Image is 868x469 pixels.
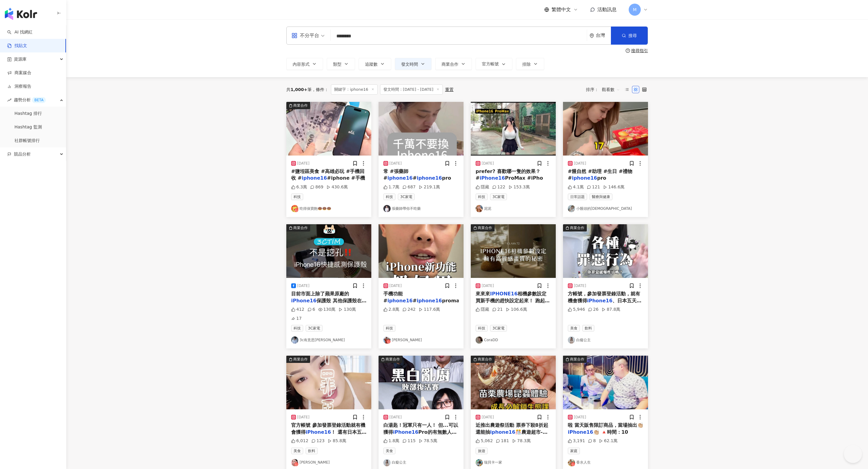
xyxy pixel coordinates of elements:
[516,58,544,70] button: 排除
[291,205,366,212] a: KOL Avatar吃得保寶飽🍩🍩🍩
[14,124,42,130] a: Hashtag 監測
[476,336,551,344] a: KOL AvatarCoraDD
[291,316,302,322] div: 17
[387,298,413,304] mark: iphone16
[599,438,618,444] div: 62.1萬
[7,70,31,76] a: 商案媒合
[383,205,391,212] img: KOL Avatar
[379,102,464,156] img: post-image
[626,49,630,53] span: question-circle
[512,438,531,444] div: 78.3萬
[417,298,442,304] mark: iphone16
[593,429,628,435] span: 👏🏼 🔺時間：10
[445,87,454,92] div: 重置
[419,184,440,190] div: 219.1萬
[291,429,366,442] span: ！ 還有日本五天四夜機加
[286,102,371,156] img: post-image
[328,438,346,444] div: 85.8萬
[291,448,303,454] span: 美食
[492,307,503,313] div: 21
[442,175,451,181] span: pro
[383,325,395,332] span: 科技
[568,336,575,344] img: KOL Avatar
[293,62,310,67] span: 內容形式
[476,205,483,212] img: KOL Avatar
[442,298,462,304] span: promax
[383,459,459,466] a: KOL Avatar白癡公主
[401,62,418,67] span: 發文時間
[32,97,46,103] div: BETA
[590,194,612,200] span: 醫療與健康
[602,307,620,313] div: 87.8萬
[383,438,399,444] div: 1.8萬
[476,205,551,212] a: KOL Avatar泥泥
[476,438,493,444] div: 5,062
[476,459,483,466] img: KOL Avatar
[286,224,371,278] img: post-image
[365,62,378,67] span: 追蹤數
[286,356,371,409] div: post-image商業合作
[471,356,556,409] div: post-image商業合作
[478,356,492,362] div: 商業合作
[338,307,356,313] div: 130萬
[413,298,417,304] span: #
[379,356,464,409] img: post-image
[568,422,643,428] span: 啦 當天販售限訂商品，當場抽出👏🏼
[383,459,391,466] img: KOL Avatar
[383,205,459,212] a: KOL Avatar張藥師帶你不吃藥
[572,175,597,181] mark: iphone16
[597,7,617,12] span: 活動訊息
[587,298,612,304] mark: iPhone16
[383,422,458,435] span: 白湯匙！冠軍只有一人！ 但...可以獲得
[568,205,575,212] img: KOL Avatar
[293,225,308,231] div: 商業合作
[476,184,489,190] div: 隱藏
[383,448,395,454] span: 美食
[631,48,648,53] div: 搜尋指引
[552,6,571,13] span: 繁體中文
[478,225,492,231] div: 商業合作
[563,224,648,278] img: post-image
[586,85,623,94] div: 排序：
[291,184,307,190] div: 6.3萬
[476,336,483,344] img: KOL Avatar
[291,459,298,466] img: KOL Avatar
[568,168,632,181] span: #饅自然 #助理 #生日 #禮物 #
[588,307,599,313] div: 26
[286,87,312,92] div: 共 筆
[331,84,378,95] span: 關鍵字：iphone16
[291,168,364,181] span: #鹽埕區美食 #高雄必玩 #手機回收 #
[490,429,515,435] mark: iphone16
[602,85,620,94] span: 觀看數
[359,58,391,70] button: 追蹤數
[442,62,458,67] span: 商業合作
[286,102,371,156] div: post-image商業合作
[385,356,400,362] div: 商業合作
[597,175,606,181] span: pro
[570,356,584,362] div: 商業合作
[398,194,415,200] span: 3C家電
[291,336,298,344] img: KOL Avatar
[402,438,416,444] div: 115
[333,62,341,67] span: 類型
[628,33,637,38] span: 搜尋
[291,459,366,466] a: KOL Avatar[PERSON_NAME]
[297,283,310,288] div: [DATE]
[476,168,540,181] span: prefer? 喜歡哪一隻的效果？ #
[568,438,585,444] div: 3,191
[379,224,464,278] img: post-image
[380,84,443,95] span: 發文時間：[DATE] - [DATE]
[387,175,413,181] mark: iphone16
[471,102,556,156] img: post-image
[310,184,323,190] div: 869
[307,307,315,313] div: 6
[568,429,593,435] mark: iPhone16
[563,102,648,156] img: post-image
[603,184,624,190] div: 146.6萬
[471,224,556,278] div: post-image商業合作
[291,422,365,435] span: 官方帳號 參加發票登錄活動就有機會獲得
[568,448,580,454] span: 家庭
[318,307,336,313] div: 130萬
[291,291,349,297] span: 目前市面上除了蘋果原廠的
